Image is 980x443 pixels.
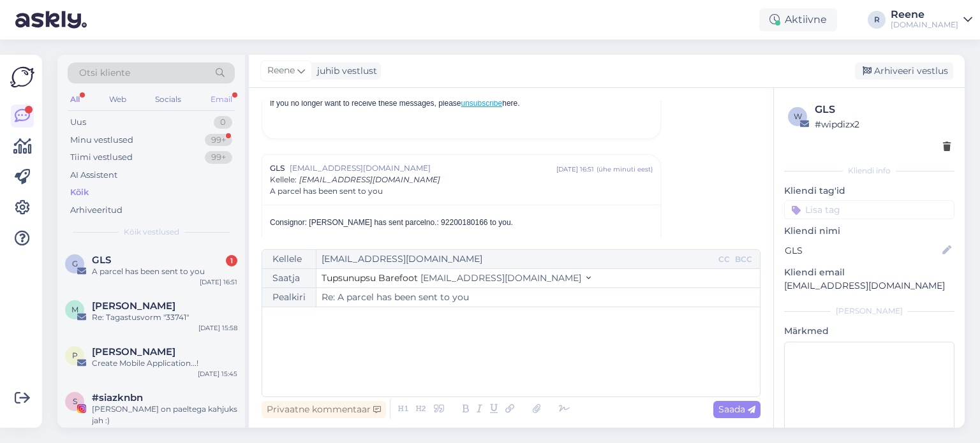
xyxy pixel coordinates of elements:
[70,116,86,129] div: Uus
[270,175,297,184] span: Kellele :
[92,346,175,358] span: Preeti Gupta
[267,64,295,78] span: Reene
[270,163,285,174] span: GLS
[784,324,954,338] p: Märkmed
[205,151,232,164] div: 99+
[784,165,954,177] div: Kliendi info
[72,259,78,268] span: G
[815,102,951,117] div: GLS
[79,66,130,80] span: Otsi kliente
[312,64,377,78] div: juhib vestlust
[461,99,503,108] a: unsubscribe
[784,184,954,198] p: Kliendi tag'id
[198,369,237,379] div: [DATE] 15:45
[198,323,237,333] div: [DATE] 15:58
[794,112,802,121] span: w
[205,134,232,147] div: 99+
[92,392,143,403] span: #siazknbn
[92,266,237,277] div: A parcel has been sent to you
[73,396,77,406] span: s
[718,403,755,415] span: Saada
[72,351,78,360] span: P
[92,254,111,266] span: GLS
[270,98,653,109] p: If you no longer want to receive these messages, please here.
[70,169,117,182] div: AI Assistent
[759,8,837,31] div: Aktiivne
[785,243,940,258] input: Lisa nimi
[784,224,954,238] p: Kliendi nimi
[92,403,237,426] div: [PERSON_NAME] on paeltega kahjuks jah :)
[70,151,133,164] div: Tiimi vestlused
[70,186,89,199] div: Kõik
[262,250,316,268] div: Kellele
[200,277,237,287] div: [DATE] 16:51
[10,65,34,89] img: Askly Logo
[68,91,82,108] div: All
[299,175,440,184] span: [EMAIL_ADDRESS][DOMAIN_NAME]
[71,305,78,314] span: M
[316,288,760,307] input: Write subject here...
[92,358,237,369] div: Create Mobile Application...!
[70,204,122,217] div: Arhiveeritud
[784,279,954,293] p: [EMAIL_ADDRESS][DOMAIN_NAME]
[70,134,133,147] div: Minu vestlused
[262,288,316,307] div: Pealkiri
[262,269,316,287] div: Saatja
[855,62,953,80] div: Arhiveeri vestlus
[891,10,958,20] div: Reene
[214,116,232,129] div: 0
[124,226,179,238] span: Kõik vestlused
[732,254,755,265] div: BCC
[716,254,732,265] div: CC
[784,305,954,317] div: [PERSON_NAME]
[597,164,653,174] div: ( ühe minuti eest )
[420,272,581,284] span: [EMAIL_ADDRESS][DOMAIN_NAME]
[316,250,716,268] input: Recepient...
[556,164,594,174] div: [DATE] 16:51
[226,255,237,266] div: 1
[290,163,556,174] span: [EMAIL_ADDRESS][DOMAIN_NAME]
[784,266,954,279] p: Kliendi email
[891,20,958,30] div: [DOMAIN_NAME]
[208,91,235,108] div: Email
[322,272,418,284] span: Tupsunupsu Barefoot
[92,300,175,312] span: Maria Sipelgas
[868,11,886,29] div: R
[270,185,383,197] span: A parcel has been sent to you
[815,117,951,131] div: # wipdizx2
[107,91,129,108] div: Web
[152,91,184,108] div: Socials
[891,10,972,30] a: Reene[DOMAIN_NAME]
[262,401,386,418] div: Privaatne kommentaar
[270,217,653,228] p: Consignor: [PERSON_NAME] has sent parcelno.: 92200180166 to you.
[92,312,237,323] div: Re: Tagastusvorm "33741"
[322,272,591,285] button: Tupsunupsu Barefoot [EMAIL_ADDRESS][DOMAIN_NAME]
[784,200,954,219] input: Lisa tag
